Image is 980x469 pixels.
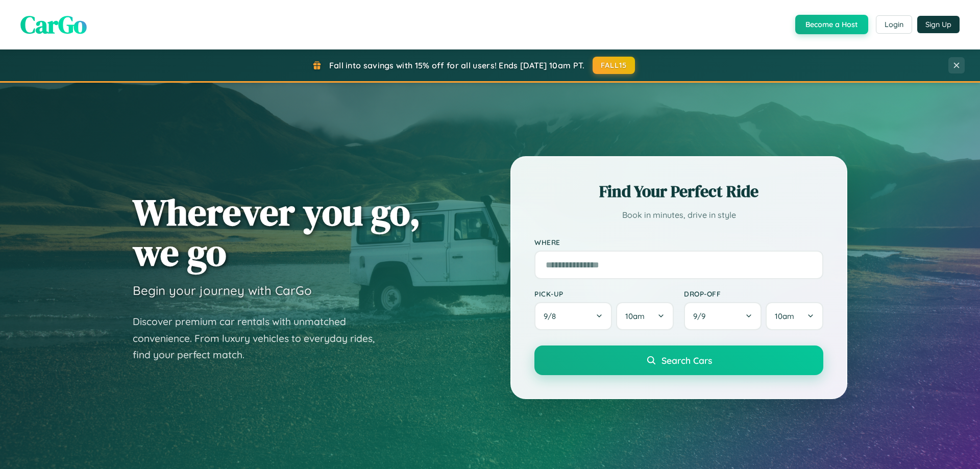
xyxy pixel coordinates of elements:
[534,238,823,246] label: Where
[133,283,312,298] h3: Begin your journey with CarGo
[661,355,712,366] span: Search Cars
[133,192,421,273] h1: Wherever you go, we go
[593,57,635,74] button: FALL15
[534,180,823,203] h2: Find Your Perfect Ride
[133,313,388,363] p: Discover premium car rentals with unmatched convenience. From luxury vehicles to everyday rides, ...
[534,289,674,298] label: Pick-up
[917,16,960,33] button: Sign Up
[534,345,823,375] button: Search Cars
[625,311,645,321] span: 10am
[534,208,823,223] p: Book in minutes, drive in style
[693,311,710,321] span: 9 / 9
[20,8,87,41] span: CarGo
[534,302,612,330] button: 9/8
[684,289,823,298] label: Drop-off
[775,311,794,321] span: 10am
[544,311,561,321] span: 9 / 8
[795,15,868,34] button: Become a Host
[876,15,912,34] button: Login
[329,60,585,70] span: Fall into savings with 15% off for all users! Ends [DATE] 10am PT.
[616,302,674,330] button: 10am
[684,302,762,330] button: 9/9
[766,302,823,330] button: 10am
